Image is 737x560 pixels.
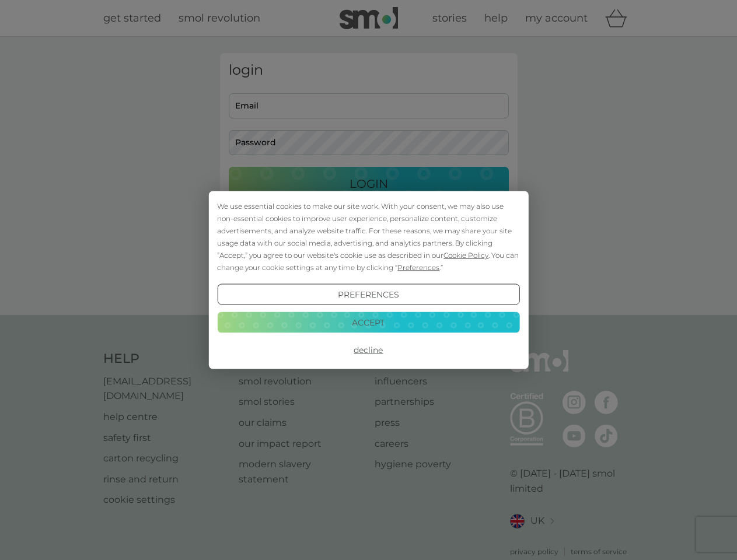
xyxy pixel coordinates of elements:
[217,200,519,274] div: We use essential cookies to make our site work. With your consent, we may also use non-essential ...
[217,284,519,305] button: Preferences
[443,251,488,260] span: Cookie Policy
[217,311,519,332] button: Accept
[397,263,439,272] span: Preferences
[208,191,528,369] div: Cookie Consent Prompt
[217,339,519,360] button: Decline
